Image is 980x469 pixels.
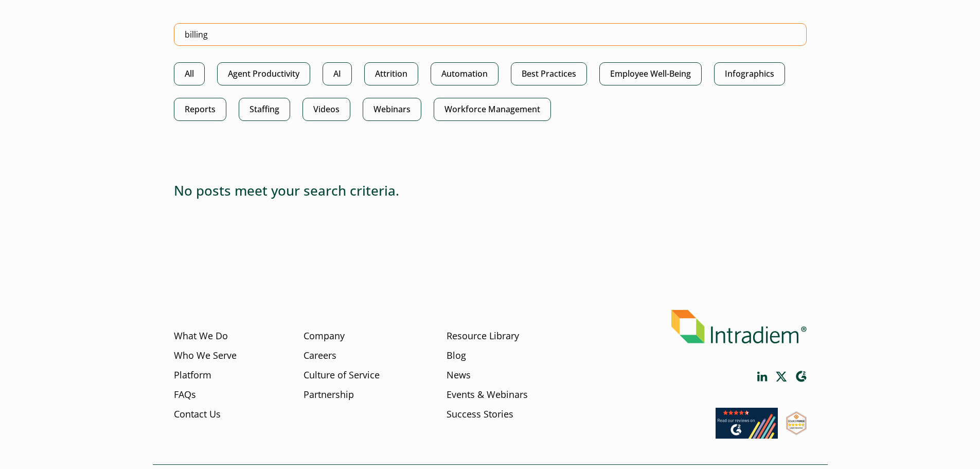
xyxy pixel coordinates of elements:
input: Search [174,23,807,46]
a: Attrition [364,62,418,85]
a: FAQs [174,388,196,402]
a: Webinars [363,98,421,121]
a: Link opens in a new window [786,425,807,438]
img: SourceForge User Reviews [786,411,807,435]
a: Blog [447,349,466,362]
a: All [174,62,205,85]
a: Videos [302,98,350,121]
a: Events & Webinars [447,388,528,402]
a: Link opens in a new window [716,429,778,441]
a: Success Stories [447,408,513,421]
a: Resource Library [447,329,519,343]
a: What We Do [174,329,228,343]
a: Careers [304,349,336,362]
a: Company [304,329,345,343]
a: Staffing [239,98,290,121]
form: Search Intradiem [174,23,807,62]
a: Workforce Management [434,98,551,121]
a: Employee Well-Being [599,62,702,85]
h3: No posts meet your search criteria. [174,183,807,199]
a: Who We Serve [174,349,237,362]
a: Link opens in a new window [795,371,807,383]
a: Partnership [304,388,354,402]
a: Reports [174,98,226,121]
a: Culture of Service [304,369,380,382]
img: Intradiem [671,310,807,343]
a: Link opens in a new window [757,372,768,381]
a: Link opens in a new window [776,372,787,381]
a: Contact Us [174,408,221,421]
a: AI [323,62,352,85]
a: Infographics [714,62,785,85]
img: Read our reviews on G2 [716,408,778,439]
a: News [447,369,471,382]
a: Best Practices [511,62,587,85]
a: Platform [174,369,211,382]
a: Agent Productivity [217,62,310,85]
a: Automation [431,62,498,85]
